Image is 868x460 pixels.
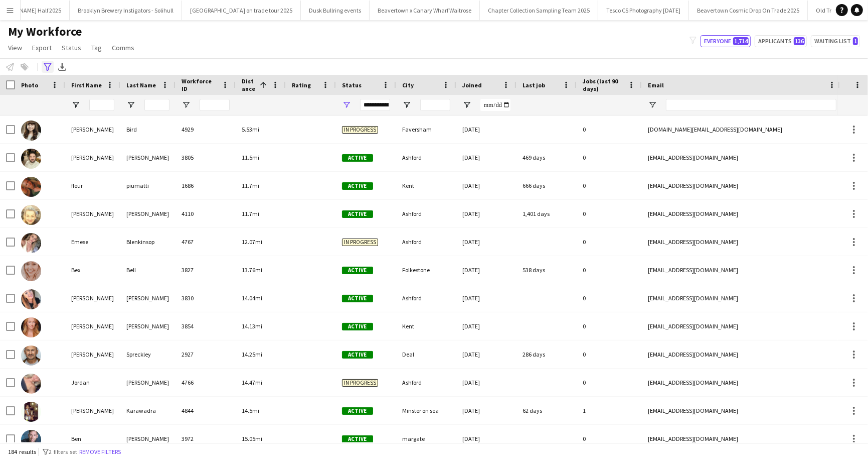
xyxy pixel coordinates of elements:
div: [PERSON_NAME] [120,200,176,227]
span: 15.05mi [242,435,262,442]
div: Spreckley [120,340,176,368]
span: 5.53mi [242,126,259,133]
div: [EMAIL_ADDRESS][DOMAIN_NAME] [642,228,842,256]
div: [PERSON_NAME] [65,312,120,340]
div: [EMAIL_ADDRESS][DOMAIN_NAME] [642,256,842,284]
span: 136 [794,37,805,45]
span: First Name [71,81,102,89]
div: 0 [577,340,642,368]
div: [PERSON_NAME] [65,340,120,368]
div: Bird [120,116,176,143]
span: In progress [342,126,378,134]
div: 1 [577,397,642,424]
div: 0 [577,369,642,396]
span: My Workforce [8,24,82,39]
div: [PERSON_NAME] [120,144,176,171]
div: [EMAIL_ADDRESS][DOMAIN_NAME] [642,397,842,424]
img: Gill Hayes [21,205,41,225]
button: [GEOGRAPHIC_DATA] on trade tour 2025 [182,1,301,20]
button: Open Filter Menu [71,100,80,109]
span: 14.13mi [242,322,262,330]
span: Joined [462,81,482,89]
span: Workforce ID [182,77,218,92]
app-action-btn: Advanced filters [42,61,54,73]
div: [DATE] [456,369,516,396]
span: Active [342,210,373,218]
span: 13.76mi [242,266,262,274]
span: Active [342,267,373,274]
div: 0 [577,200,642,227]
div: Minster on sea [396,397,456,424]
button: Open Filter Menu [126,100,135,109]
div: [DATE] [456,397,516,424]
button: Beavertown x Canary Wharf Waitrose [370,1,480,20]
div: [PERSON_NAME] [65,284,120,312]
span: 14.25mi [242,351,262,358]
span: Comms [112,43,134,52]
div: 62 days [516,397,577,424]
button: Open Filter Menu [462,100,471,109]
div: 0 [577,256,642,284]
div: [EMAIL_ADDRESS][DOMAIN_NAME] [642,144,842,171]
input: City Filter Input [420,99,450,111]
div: 469 days [516,144,577,171]
div: fleur [65,172,120,199]
img: Ben Carter [21,430,41,450]
img: Alexandra Gibbons [21,317,41,337]
button: Waiting list1 [811,35,860,47]
div: piumatti [120,172,176,199]
div: [PERSON_NAME] [120,425,176,452]
a: Comms [108,41,138,54]
span: 1,714 [733,37,749,45]
div: [DATE] [456,340,516,368]
span: In progress [342,379,378,387]
div: 4929 [176,116,236,143]
span: 2 filters set [49,448,77,455]
span: 14.5mi [242,407,259,414]
span: Photo [21,81,38,89]
span: 14.04mi [242,294,262,302]
input: Joined Filter Input [480,99,510,111]
div: [EMAIL_ADDRESS][DOMAIN_NAME] [642,312,842,340]
div: [DATE] [456,284,516,312]
div: [PERSON_NAME] [120,369,176,396]
a: Status [58,41,85,54]
div: 3805 [176,144,236,171]
button: Open Filter Menu [648,100,657,109]
button: Everyone1,714 [701,35,751,47]
div: 286 days [516,340,577,368]
span: 11.7mi [242,210,259,217]
span: Active [342,351,373,359]
div: Bex [65,256,120,284]
div: [DATE] [456,228,516,256]
div: [EMAIL_ADDRESS][DOMAIN_NAME] [642,172,842,199]
div: Deal [396,340,456,368]
div: 2927 [176,340,236,368]
span: 12.07mi [242,238,262,246]
span: Distance [242,77,256,92]
span: Last Name [126,81,156,89]
div: Folkestone [396,256,456,284]
input: Last Name Filter Input [144,99,169,111]
span: Rating [292,81,311,89]
a: Export [28,41,56,54]
div: [PERSON_NAME] [65,200,120,227]
div: 3830 [176,284,236,312]
div: [DATE] [456,312,516,340]
div: [DATE] [456,200,516,227]
span: 14.47mi [242,379,262,386]
div: [PERSON_NAME] [120,312,176,340]
div: [DATE] [456,425,516,452]
div: [EMAIL_ADDRESS][DOMAIN_NAME] [642,340,842,368]
input: Email Filter Input [666,99,836,111]
div: [PERSON_NAME] [65,397,120,424]
span: Tag [91,43,102,52]
div: [EMAIL_ADDRESS][DOMAIN_NAME] [642,425,842,452]
img: Roy Spreckley [21,346,41,366]
span: Active [342,435,373,443]
img: Emese Blenkinsop [21,233,41,253]
span: Active [342,295,373,302]
img: Liam Dawson [21,149,41,169]
div: 538 days [516,256,577,284]
div: [PERSON_NAME] [65,116,120,143]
